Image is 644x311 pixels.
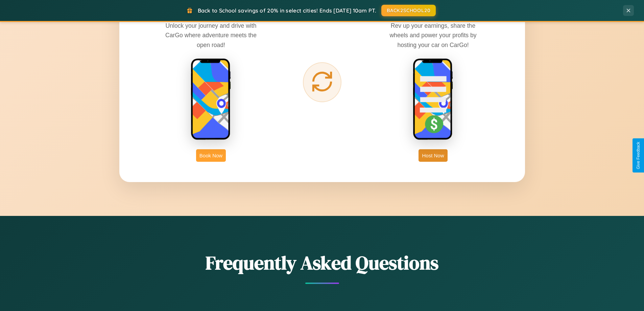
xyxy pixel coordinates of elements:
img: host phone [413,58,453,141]
button: Host Now [419,149,447,162]
p: Unlock your journey and drive with CarGo where adventure meets the open road! [160,21,262,49]
img: rent phone [191,58,231,141]
span: Back to School savings of 20% in select cities! Ends [DATE] 10am PT. [198,7,376,14]
button: BACK2SCHOOL20 [381,5,436,16]
p: Rev up your earnings, share the wheels and power your profits by hosting your car on CarGo! [382,21,484,49]
button: Book Now [196,149,226,162]
div: Give Feedback [636,142,641,169]
h2: Frequently Asked Questions [119,250,525,276]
